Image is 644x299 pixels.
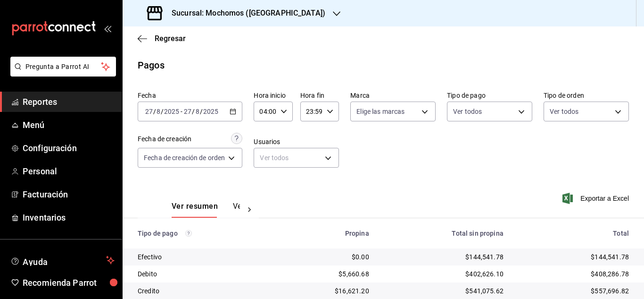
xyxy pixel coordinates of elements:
[550,107,578,116] span: Ver todos
[564,193,629,204] button: Exportar a Excel
[23,119,115,131] span: Menú
[195,108,200,115] input: --
[350,92,436,99] label: Marca
[254,92,292,99] label: Hora inicio
[384,286,504,296] div: $541,075.62
[138,230,270,237] div: Tipo de pago
[153,108,156,115] span: /
[447,92,532,99] label: Tipo de pago
[10,57,116,77] button: Pregunta a Parrot AI
[172,202,218,218] button: Ver resumen
[285,286,369,296] div: $16,621.20
[138,92,242,99] label: Fecha
[104,25,111,32] button: open_drawer_menu
[23,95,115,108] span: Reportes
[285,269,369,279] div: $5,660.68
[519,230,629,237] div: Total
[519,252,629,262] div: $144,541.78
[200,108,203,115] span: /
[23,211,115,224] span: Inventarios
[7,68,116,78] a: Pregunta a Parrot AI
[23,165,115,178] span: Personal
[161,108,164,115] span: /
[23,276,115,289] span: Recomienda Parrot
[164,8,325,19] h3: Sucursal: Mochomos ([GEOGRAPHIC_DATA])
[254,138,339,145] label: Usuarios
[144,153,225,162] span: Fecha de creación de orden
[453,107,482,116] span: Ver todos
[156,108,161,115] input: --
[23,188,115,201] span: Facturación
[233,202,268,218] button: Ver pagos
[519,269,629,279] div: $408,286.78
[285,230,369,237] div: Propina
[203,108,219,115] input: ----
[285,252,369,262] div: $0.00
[138,134,191,144] div: Fecha de creación
[25,62,101,72] span: Pregunta a Parrot AI
[23,255,102,266] span: Ayuda
[138,269,270,279] div: Debito
[23,142,115,154] span: Configuración
[172,202,240,218] div: navigation tabs
[138,252,270,262] div: Efectivo
[185,230,192,237] svg: Los pagos realizados con Pay y otras terminales son montos brutos.
[384,230,504,237] div: Total sin propina
[145,108,153,115] input: --
[164,108,180,115] input: ----
[254,148,339,168] div: Ver todos
[519,286,629,296] div: $557,696.82
[384,269,504,279] div: $402,626.10
[356,107,405,116] span: Elige las marcas
[300,92,339,99] label: Hora fin
[155,34,186,43] span: Regresar
[192,108,195,115] span: /
[181,108,182,115] span: -
[384,252,504,262] div: $144,541.78
[544,92,629,99] label: Tipo de orden
[138,34,186,43] button: Regresar
[138,58,165,72] div: Pagos
[138,286,270,296] div: Credito
[183,108,192,115] input: --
